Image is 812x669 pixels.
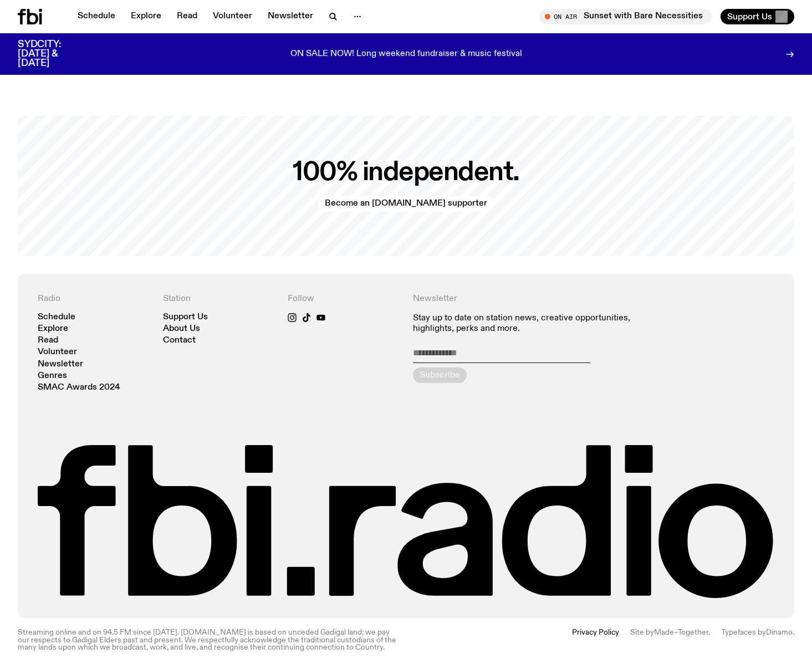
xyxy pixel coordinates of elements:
[206,9,259,24] a: Volunteer
[163,294,275,304] h4: Station
[413,313,650,334] p: Stay up to date on station news, creative opportunities, highlights, perks and more.
[293,160,519,185] h2: 100% independent.
[630,629,654,636] span: Site by
[163,325,200,333] a: About Us
[38,384,120,392] a: SMAC Awards 2024
[721,629,766,636] span: Typefaces by
[18,40,89,68] h3: SYDCITY: [DATE] & [DATE]
[18,629,400,651] p: Streaming online and on 94.5 FM since [DATE]. [DOMAIN_NAME] is based on unceded Gadigal land; we ...
[318,196,494,212] a: Become an [DOMAIN_NAME] supporter
[727,12,772,22] span: Support Us
[38,294,150,304] h4: Radio
[38,348,77,356] a: Volunteer
[708,629,710,636] span: .
[170,9,204,24] a: Read
[38,325,68,333] a: Explore
[413,367,467,383] button: Subscribe
[163,336,196,345] a: Contact
[766,629,793,636] a: Dinamo
[793,629,794,636] span: .
[654,629,708,636] a: Made–Together
[71,9,122,24] a: Schedule
[163,313,208,321] a: Support Us
[290,49,522,59] p: ON SALE NOW! Long weekend fundraiser & music festival
[38,372,67,380] a: Genres
[38,313,75,321] a: Schedule
[38,360,83,369] a: Newsletter
[261,9,320,24] a: Newsletter
[572,629,619,651] a: Privacy Policy
[124,9,168,24] a: Explore
[721,9,794,24] button: Support Us
[288,294,400,304] h4: Follow
[38,336,58,345] a: Read
[413,294,650,304] h4: Newsletter
[539,9,712,24] button: On AirSunset with Bare Necessities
